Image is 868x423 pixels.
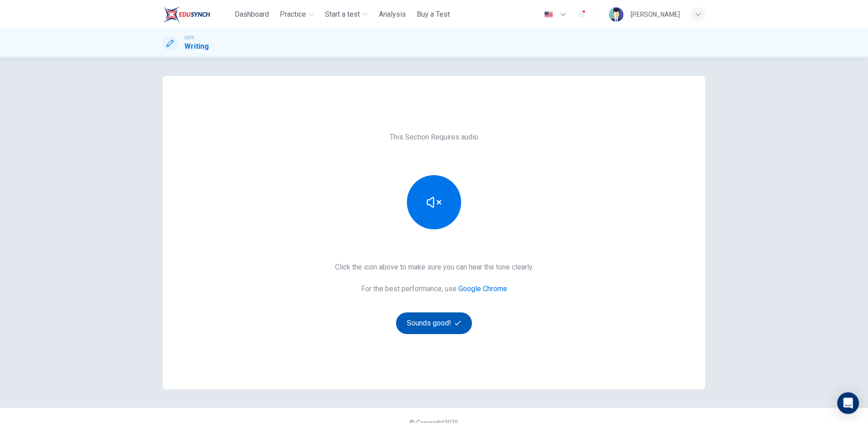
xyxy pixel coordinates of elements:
[837,392,859,414] div: Open Intercom Messenger
[458,284,507,293] a: Google Chrome
[276,6,318,23] button: Practice
[379,9,406,20] span: Analysis
[631,9,680,20] div: [PERSON_NAME]
[235,9,269,20] span: Dashboard
[231,6,273,23] button: Dashboard
[543,11,554,18] img: en
[396,312,472,334] button: Sounds good!
[361,284,507,294] h6: For the best performance, use
[413,6,453,23] button: Buy a Test
[375,6,410,23] button: Analysis
[321,6,372,23] button: Start a test
[325,9,360,20] span: Start a test
[163,5,210,23] img: ELTC logo
[184,41,209,52] h1: Writing
[280,9,306,20] span: Practice
[609,7,623,22] img: Profile picture
[184,35,194,41] span: CEFR
[390,132,478,143] h6: This Section Requires audio
[335,262,533,273] h6: Click the icon above to make sure you can hear the tone clearly.
[417,9,450,20] span: Buy a Test
[163,5,231,23] a: ELTC logo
